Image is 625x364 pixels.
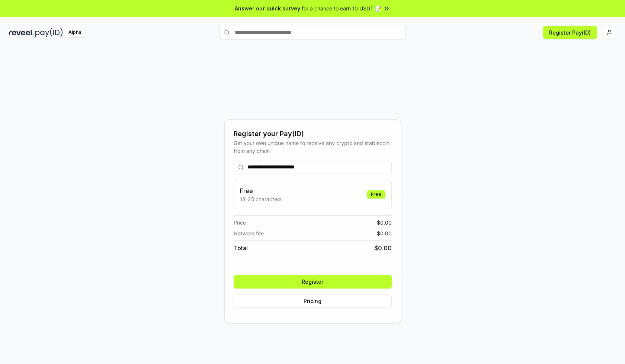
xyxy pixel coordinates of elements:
span: Answer our quick survey [235,4,300,12]
span: for a chance to earn 10 USDT 📝 [302,4,381,12]
h3: Free [240,186,282,195]
span: Total [234,244,248,252]
span: Network fee [234,229,264,237]
div: Get your own unique name to receive any crypto and stablecoin, from any chain [234,139,392,155]
img: reveel_dark [9,28,34,37]
div: Alpha [64,28,85,37]
button: Register [234,275,392,289]
p: 13-25 characters [240,195,282,203]
div: Register your Pay(ID) [234,129,392,139]
span: $ 0.00 [374,244,392,252]
button: Pricing [234,294,392,308]
div: Free [367,190,385,199]
span: Price [234,219,246,226]
button: Register Pay(ID) [543,26,597,39]
img: pay_id [35,28,63,37]
span: $ 0.00 [377,229,392,237]
span: $ 0.00 [377,219,392,226]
